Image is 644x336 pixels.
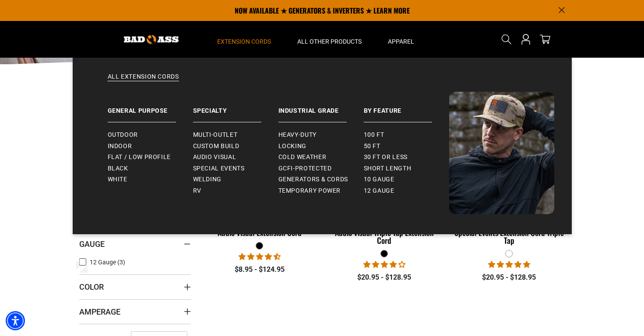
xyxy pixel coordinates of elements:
[278,152,364,163] a: Cold Weather
[364,129,449,141] a: 100 ft
[217,38,271,45] span: Extension Cords
[193,165,245,173] span: Special Events
[278,141,364,152] a: Locking
[79,274,191,299] summary: Color
[108,141,193,152] a: Indoor
[90,259,125,265] span: 12 Gauge (3)
[108,129,193,141] a: Outdoor
[297,38,362,45] span: All Other Products
[278,185,364,197] a: Temporary Power
[193,152,278,163] a: Audio Visual
[328,229,440,244] div: Audio Visual Triple Tap Extension Cord
[278,142,306,150] span: Locking
[364,163,449,174] a: Short Length
[193,176,222,184] span: Welding
[193,174,278,185] a: Welding
[108,142,132,150] span: Indoor
[364,165,412,173] span: Short Length
[193,129,278,141] a: Multi-Outlet
[364,176,394,184] span: 10 gauge
[500,32,514,46] summary: Search
[79,282,104,292] span: Color
[278,153,327,161] span: Cold Weather
[364,131,384,139] span: 100 ft
[449,92,554,214] img: Bad Ass Extension Cords
[364,187,394,195] span: 12 gauge
[388,38,414,45] span: Apparel
[193,92,278,122] a: Specialty
[364,142,380,150] span: 50 ft
[278,163,364,174] a: GCFI-Protected
[108,131,138,139] span: Outdoor
[278,129,364,141] a: Heavy-Duty
[124,35,179,44] img: Bad Ass Extension Cords
[79,232,191,256] summary: Gauge
[204,229,316,236] div: Audio Visual Extension Cord
[108,152,193,163] a: Flat / Low Profile
[204,21,284,58] summary: Extension Cords
[453,272,565,283] div: $20.95 - $128.95
[204,264,316,275] div: $8.95 - $124.95
[364,153,408,161] span: 30 ft or less
[488,260,530,269] span: 5.00 stars
[278,187,341,195] span: Temporary Power
[90,73,554,92] a: All Extension Cords
[239,253,281,261] span: 4.68 stars
[278,165,332,173] span: GCFI-Protected
[193,163,278,174] a: Special Events
[538,34,552,45] a: cart
[193,131,238,139] span: Multi-Outlet
[364,141,449,152] a: 50 ft
[375,21,427,58] summary: Apparel
[193,142,239,150] span: Custom Build
[193,187,201,195] span: RV
[193,153,236,161] span: Audio Visual
[364,185,449,197] a: 12 gauge
[453,229,565,244] div: Special Events Extension Cord Triple Tap
[79,239,105,249] span: Gauge
[108,163,193,174] a: Black
[193,141,278,152] a: Custom Build
[364,92,449,122] a: By Feature
[363,260,405,269] span: 3.75 stars
[193,185,278,197] a: RV
[79,307,120,317] span: Amperage
[278,92,364,122] a: Industrial Grade
[328,272,440,283] div: $20.95 - $128.95
[278,176,348,184] span: Generators & Cords
[108,176,127,184] span: White
[108,153,171,161] span: Flat / Low Profile
[79,299,191,324] summary: Amperage
[519,21,533,58] a: Open this option
[364,174,449,185] a: 10 gauge
[6,311,25,330] div: Accessibility Menu
[108,165,128,173] span: Black
[278,174,364,185] a: Generators & Cords
[278,131,317,139] span: Heavy-Duty
[364,152,449,163] a: 30 ft or less
[108,174,193,185] a: White
[108,92,193,122] a: General Purpose
[284,21,375,58] summary: All Other Products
